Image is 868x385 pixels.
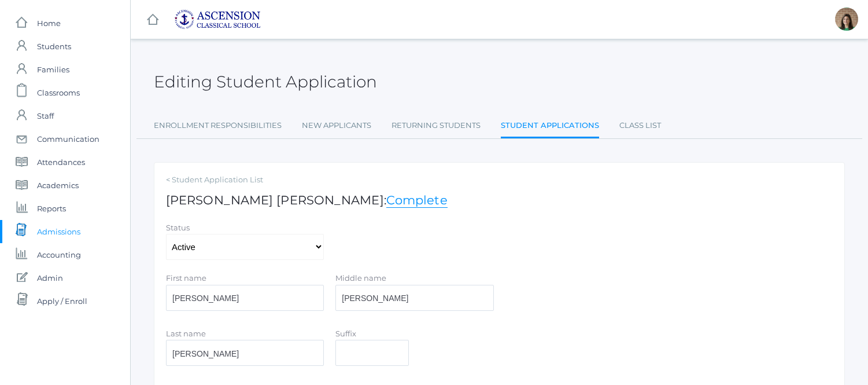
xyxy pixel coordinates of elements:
a: < Student Application List [166,174,833,186]
span: Academics [37,174,79,197]
h2: Editing Student Application [154,73,377,91]
span: Attendances [37,151,85,174]
label: Status [166,223,190,232]
label: Suffix [335,329,356,338]
label: First name [166,273,206,283]
img: ascension-logo-blue-113fc29133de2fb5813e50b71547a291c5fdb7962bf76d49838a2a14a36269ea.jpg [174,9,261,30]
span: Classrooms [37,81,80,104]
span: Reports [37,197,66,220]
a: Enrollment Responsibilities [154,114,282,137]
label: Last name [166,329,206,338]
label: Middle name [335,273,386,283]
a: Complete [386,193,448,208]
span: Communication [37,127,99,151]
span: Families [37,58,69,81]
span: : [384,193,448,208]
span: Admissions [37,220,80,243]
span: Staff [37,104,54,127]
span: Admin [37,266,63,289]
span: Apply / Enroll [37,289,87,313]
a: Class List [619,114,661,137]
span: Accounting [37,243,81,266]
a: Student Applications [501,114,599,139]
a: New Applicants [302,114,371,137]
span: Students [37,35,71,58]
h1: [PERSON_NAME] [PERSON_NAME] [166,193,833,207]
span: Home [37,12,61,35]
div: Jenna Adams [835,8,858,31]
a: Returning Students [391,114,481,137]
